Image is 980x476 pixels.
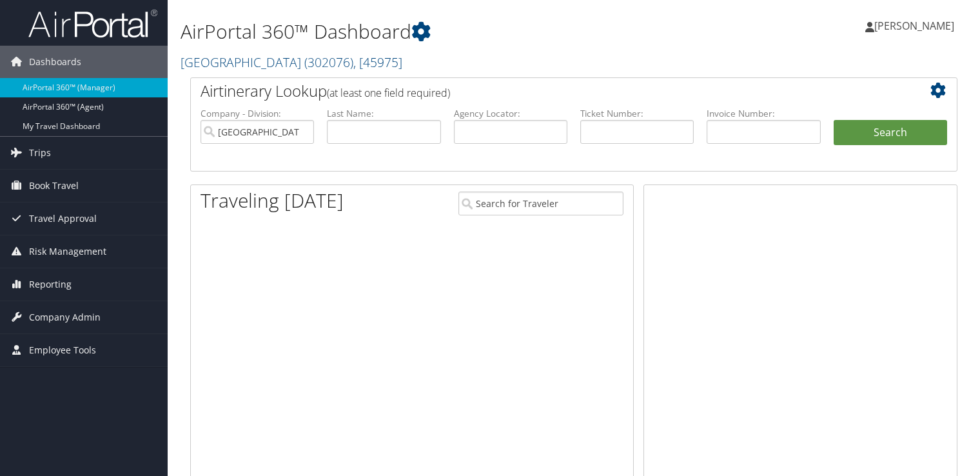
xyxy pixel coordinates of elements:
span: [PERSON_NAME] [874,19,954,33]
h1: AirPortal 360™ Dashboard [181,18,705,45]
span: ( 302076 ) [304,54,353,71]
span: Trips [29,137,51,169]
span: Dashboards [29,46,81,78]
span: Travel Approval [29,203,97,235]
span: , [ 45975 ] [353,54,402,71]
a: [PERSON_NAME] [865,6,967,45]
img: airportal-logo.png [28,8,157,39]
label: Invoice Number: [707,107,820,120]
label: Company - Division: [201,107,314,120]
span: (at least one field required) [327,86,450,100]
a: [GEOGRAPHIC_DATA] [181,54,402,71]
span: Reporting [29,268,72,301]
span: Book Travel [29,170,79,202]
label: Ticket Number: [580,107,694,120]
h2: Airtinerary Lookup [201,80,883,102]
h1: Traveling [DATE] [201,187,344,214]
span: Risk Management [29,235,106,268]
input: Search for Traveler [458,192,623,215]
label: Agency Locator: [454,107,567,120]
button: Search [834,120,947,146]
span: Employee Tools [29,334,96,366]
span: Company Admin [29,301,101,333]
label: Last Name: [327,107,440,120]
